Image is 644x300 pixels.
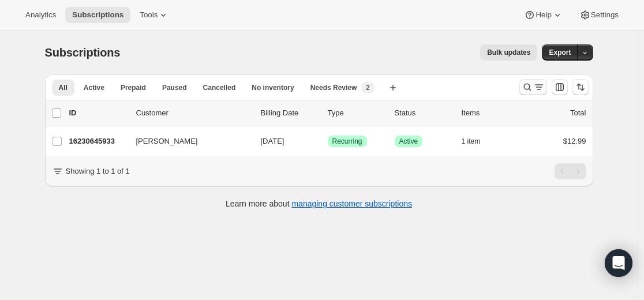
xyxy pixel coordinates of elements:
[136,136,198,147] span: [PERSON_NAME]
[69,107,586,119] div: IDCustomerBilling DateTypeStatusItemsTotal
[542,44,578,61] button: Export
[45,46,121,59] span: Subscriptions
[572,7,626,23] button: Settings
[69,107,127,119] p: ID
[517,7,570,23] button: Help
[129,132,245,151] button: [PERSON_NAME]
[203,83,236,92] span: Cancelled
[399,137,418,146] span: Active
[65,7,130,23] button: Subscriptions
[366,83,370,92] span: 2
[572,79,589,95] button: Sort the results
[384,80,402,96] button: Create new view
[133,7,176,23] button: Tools
[18,7,63,23] button: Analytics
[519,79,547,95] button: Search and filter results
[328,107,385,119] div: Type
[570,107,586,119] p: Total
[591,10,619,20] span: Settings
[261,137,284,145] span: [DATE]
[555,163,586,179] nav: Pagination
[226,198,412,209] p: Learn more about
[66,166,130,177] p: Showing 1 to 1 of 1
[549,48,571,57] span: Export
[462,133,493,149] button: 1 item
[72,10,123,20] span: Subscriptions
[310,83,357,92] span: Needs Review
[121,83,146,92] span: Prepaid
[487,48,530,57] span: Bulk updates
[261,107,319,119] p: Billing Date
[162,83,187,92] span: Paused
[136,107,252,119] p: Customer
[605,249,632,277] div: Open Intercom Messenger
[536,10,551,20] span: Help
[563,137,586,145] span: $12.99
[140,10,158,20] span: Tools
[291,199,412,208] a: managing customer subscriptions
[462,107,519,119] div: Items
[25,10,56,20] span: Analytics
[69,133,586,149] div: 16230645933[PERSON_NAME][DATE]SuccessRecurringSuccessActive1 item$12.99
[552,79,568,95] button: Customize table column order and visibility
[332,137,362,146] span: Recurring
[84,83,104,92] span: Active
[480,44,537,61] button: Bulk updates
[59,83,68,92] span: All
[252,83,294,92] span: No inventory
[462,137,481,146] span: 1 item
[69,136,127,147] p: 16230645933
[395,107,452,119] p: Status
